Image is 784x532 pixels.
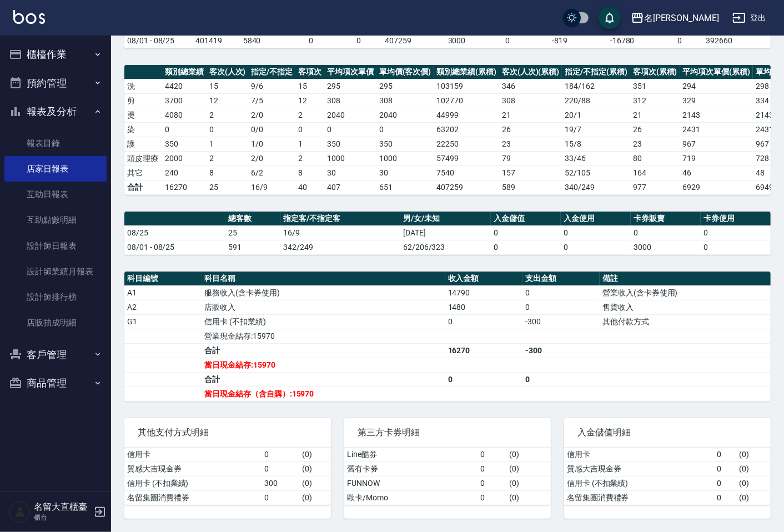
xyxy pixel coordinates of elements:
td: 26 [499,122,562,137]
td: ( 0 ) [736,476,771,490]
td: 342/249 [281,240,400,254]
td: 2 [295,108,324,122]
td: ( 0 ) [299,461,331,476]
td: 當日現金結存（含自購）:15970 [202,387,445,401]
td: 350 [376,137,434,151]
td: 0 [262,448,300,462]
td: 0 [484,33,531,48]
td: 346 [499,79,562,93]
td: 2 / 0 [248,151,295,165]
td: 401419 [193,33,240,48]
th: 男/女/未知 [400,212,491,226]
td: 08/01 - 08/25 [124,33,193,48]
td: 240 [162,165,207,180]
th: 科目編號 [124,272,202,286]
a: 設計師日報表 [4,233,107,259]
td: 3000 [430,33,484,48]
td: 0 [162,122,207,137]
td: 15 [295,79,324,93]
td: 0 [522,300,600,314]
td: 16/9 [248,180,295,194]
td: 0 [561,225,631,240]
img: Logo [13,10,45,24]
td: 2 [207,151,249,165]
td: 2040 [376,108,434,122]
td: 300 [262,476,300,490]
td: 1000 [376,151,434,165]
td: 184 / 162 [562,79,630,93]
table: a dense table [124,448,331,505]
td: A1 [124,285,202,300]
th: 備註 [600,272,771,286]
td: 407259 [434,180,499,194]
td: FUNNOW [344,476,478,490]
td: 合計 [124,180,162,194]
td: 0 [445,372,522,387]
a: 互助點數明細 [4,207,107,233]
td: 0 [701,225,771,240]
td: ( 0 ) [736,448,771,462]
p: 櫃台 [34,513,91,523]
td: Line酷券 [344,448,478,462]
td: 名留集團消費禮券 [564,490,714,505]
td: 8 [295,165,324,180]
th: 單均價(客次價) [376,65,434,79]
td: 6929 [680,180,753,194]
td: 407 [324,180,376,194]
th: 平均項次單價(累積) [680,65,753,79]
td: 26 [630,122,680,137]
td: 0 [522,285,600,300]
td: 295 [324,79,376,93]
td: 25 [225,225,280,240]
span: 入金儲值明細 [577,427,757,438]
td: 407259 [382,33,429,48]
td: 9 / 6 [248,79,295,93]
td: 16270 [445,343,522,358]
td: 25 [207,180,249,194]
td: 294 [680,79,753,93]
a: 設計師業績月報表 [4,259,107,284]
td: ( 0 ) [506,448,551,462]
td: 1 / 0 [248,137,295,151]
td: 0 [335,33,382,48]
td: 350 [162,137,207,151]
a: 報表目錄 [4,131,107,156]
td: 質感大吉現金券 [564,461,714,476]
th: 客次(人次) [207,65,249,79]
td: 14790 [445,285,522,300]
td: 售貨收入 [600,300,771,314]
div: 名[PERSON_NAME] [644,11,719,25]
td: 312 [630,93,680,108]
td: 33 / 46 [562,151,630,165]
td: 12 [295,93,324,108]
td: 當日現金結存:15970 [202,358,445,372]
td: 79 [499,151,562,165]
td: ( 0 ) [299,448,331,462]
td: 08/01 - 08/25 [124,240,225,254]
td: 歐卡/Momo [344,490,478,505]
table: a dense table [344,448,551,505]
a: 店家日報表 [4,156,107,182]
td: 6 / 2 [248,165,295,180]
td: 質感大吉現金券 [124,461,262,476]
td: ( 0 ) [506,476,551,490]
td: 0 [714,448,736,462]
a: 設計師排行榜 [4,284,107,310]
td: 7 / 5 [248,93,295,108]
td: 21 [630,108,680,122]
td: 0 [656,33,703,48]
td: 2040 [324,108,376,122]
td: ( 0 ) [506,490,551,505]
td: 染 [124,122,162,137]
td: 0 [288,33,335,48]
th: 總客數 [225,212,280,226]
td: 164 [630,165,680,180]
td: 1480 [445,300,522,314]
td: 23 [630,137,680,151]
td: 44999 [434,108,499,122]
td: 16270 [162,180,207,194]
button: 名[PERSON_NAME] [626,7,723,29]
td: 0 / 0 [248,122,295,137]
td: 0 [478,448,506,462]
td: A2 [124,300,202,314]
